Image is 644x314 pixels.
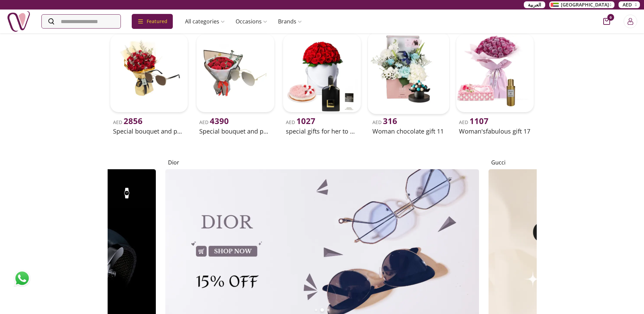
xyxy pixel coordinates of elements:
a: Brands [273,15,307,28]
a: uae-gifts-Woman'sfabulous gift 17AED 1107Woman'sfabulous gift 17 [454,32,537,137]
img: uae-gifts-Woman'sfabulous gift 17 [456,34,534,112]
a: uae-gifts-Woman chocolate gift 11AED 316Woman chocolate gift 11 [367,32,450,137]
img: uae-gifts-Special bouquet and perfume only for her . 18 [110,34,188,112]
span: العربية [528,1,541,8]
h2: Special bouquet and perfume only for her . 20 [199,126,272,136]
button: AED [619,1,640,8]
h2: Woman chocolate gift 11 [372,126,445,136]
span: AED [286,119,315,125]
h2: Woman'sfabulous gift 17 [459,126,531,136]
h4: Dior [168,158,476,167]
h2: special gifts for her to any occasion 11 [286,126,358,136]
h2: Special bouquet and perfume only for her . 18 [113,126,185,136]
span: [GEOGRAPHIC_DATA] [561,1,609,8]
button: [GEOGRAPHIC_DATA] [549,1,614,8]
span: 1107 [470,115,489,126]
img: uae-gifts-Woman chocolate gift 11 [368,32,449,114]
button: Login [624,15,637,28]
span: 316 [383,115,397,126]
a: Occasions [230,15,273,28]
span: 1027 [296,115,315,126]
img: Nigwa-uae-gifts [7,10,31,33]
a: uae-gifts-Special bouquet and perfume only for her . 18AED 2856Special bouquet and perfume only f... [108,32,191,137]
button: cart-button [603,18,610,25]
input: Search [42,15,121,28]
img: Arabic_dztd3n.png [551,3,559,7]
span: 2856 [124,115,143,126]
div: Featured [132,14,173,29]
img: uae-gifts-Special bouquet and perfume only for her . 20 [197,34,274,112]
span: 4390 [210,115,229,126]
a: uae-gifts-Special bouquet and perfume only for her . 20AED 4390Special bouquet and perfume only f... [194,32,277,137]
span: AED [199,119,229,125]
span: AED [113,119,143,125]
span: AED [623,1,632,8]
span: 0 [607,14,614,21]
a: uae-gifts-special gifts for her to any occasion 11AED 1027special gifts for her to any occasion 11 [280,32,364,137]
a: All categories [180,15,230,28]
span: AED [372,119,397,125]
span: AED [459,119,489,125]
img: uae-gifts-special gifts for her to any occasion 11 [283,34,361,112]
img: whatsapp [14,270,31,287]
